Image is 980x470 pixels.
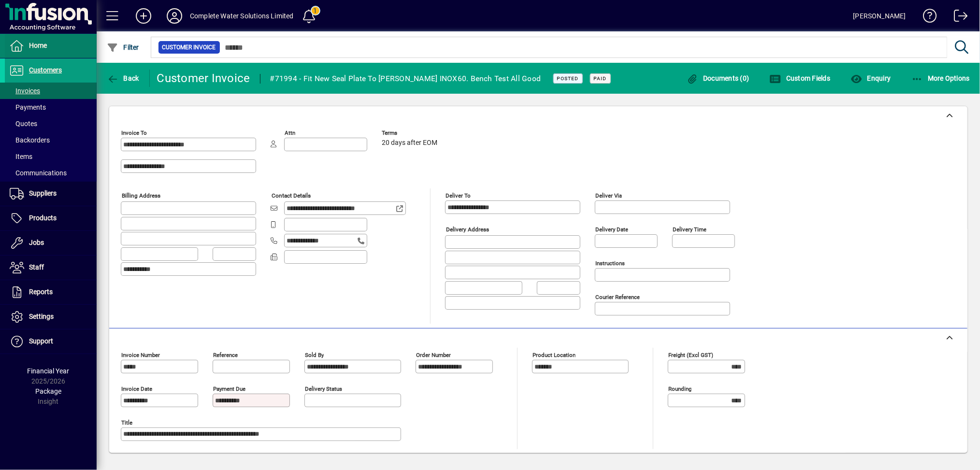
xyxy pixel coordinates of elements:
[5,182,97,206] a: Suppliers
[10,136,50,144] span: Backorders
[595,294,640,300] mat-label: Courier Reference
[595,192,622,199] mat-label: Deliver via
[5,132,97,148] a: Backorders
[213,385,245,392] mat-label: Payment due
[770,74,831,82] span: Custom Fields
[668,352,713,358] mat-label: Freight (excl GST)
[595,260,625,267] mat-label: Instructions
[767,70,833,87] button: Custom Fields
[668,385,692,392] mat-label: Rounding
[382,130,440,136] span: Terms
[29,337,53,345] span: Support
[10,87,40,95] span: Invoices
[382,139,437,147] span: 20 days after EOM
[29,42,47,49] span: Home
[35,387,61,395] span: Package
[29,239,44,246] span: Jobs
[121,419,132,426] mat-label: Title
[29,313,54,320] span: Settings
[5,305,97,329] a: Settings
[684,70,752,87] button: Documents (0)
[673,226,706,233] mat-label: Delivery time
[5,256,97,280] a: Staff
[687,74,749,82] span: Documents (0)
[594,75,607,82] span: Paid
[305,352,324,358] mat-label: Sold by
[121,352,160,358] mat-label: Invoice number
[5,34,97,58] a: Home
[28,367,70,375] span: Financial Year
[104,70,142,87] button: Back
[595,226,628,233] mat-label: Delivery date
[97,70,150,87] app-page-header-button: Back
[850,74,891,82] span: Enquiry
[947,2,968,33] a: Logout
[104,39,142,56] button: Filter
[10,169,67,177] span: Communications
[853,8,906,24] div: [PERSON_NAME]
[213,352,238,358] mat-label: Reference
[305,385,342,392] mat-label: Delivery status
[533,352,576,358] mat-label: Product location
[909,70,973,87] button: More Options
[848,70,893,87] button: Enquiry
[107,74,139,82] span: Back
[159,7,190,25] button: Profile
[916,2,937,33] a: Knowledge Base
[911,74,970,82] span: More Options
[5,83,97,99] a: Invoices
[5,206,97,230] a: Products
[270,71,541,86] div: #71994 - Fit New Seal Plate To [PERSON_NAME] INOX60. Bench Test All Good
[557,75,579,82] span: Posted
[157,71,250,86] div: Customer Invoice
[107,43,139,51] span: Filter
[5,165,97,181] a: Communications
[5,99,97,115] a: Payments
[121,385,152,392] mat-label: Invoice date
[128,7,159,25] button: Add
[121,129,147,136] mat-label: Invoice To
[29,189,57,197] span: Suppliers
[29,288,53,296] span: Reports
[5,329,97,354] a: Support
[10,103,46,111] span: Payments
[285,129,295,136] mat-label: Attn
[10,153,32,160] span: Items
[162,43,216,52] span: Customer Invoice
[29,66,62,74] span: Customers
[5,115,97,132] a: Quotes
[29,214,57,222] span: Products
[190,8,294,24] div: Complete Water Solutions Limited
[5,231,97,255] a: Jobs
[416,352,451,358] mat-label: Order number
[5,148,97,165] a: Items
[29,263,44,271] span: Staff
[446,192,471,199] mat-label: Deliver To
[5,280,97,304] a: Reports
[10,120,37,128] span: Quotes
